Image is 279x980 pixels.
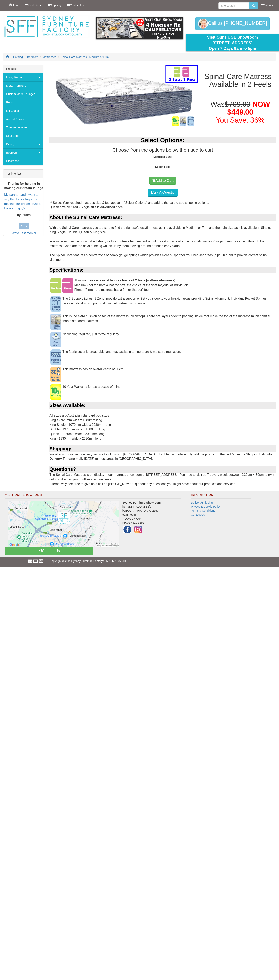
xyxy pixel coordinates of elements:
a: Custom Made Lounges [3,90,43,98]
b: Select Options: [141,137,185,143]
a: Lift Chairs [3,107,43,115]
strong: Sydney Furniture Showroom [122,501,161,504]
a: Moran Furniture [3,81,43,90]
div: ** Select Your required mattress size & feel above in "Select Options" and add to the cart to see... [49,201,276,491]
span: Products [28,4,38,7]
img: 10 Year Warranty [50,384,61,400]
p: Lauren [4,213,43,217]
a: Ask A Question [148,189,178,197]
img: Sydney Furniture Factory [3,15,90,38]
a: Rugs [3,98,43,107]
a: Shipping [44,0,64,10]
font: You Save: 36% [216,116,265,124]
img: Pillow Top [50,314,61,330]
abbr: Phone [122,521,127,524]
button: Add to Cart [149,177,176,185]
img: One Sided [50,332,61,347]
a: Living Room [3,73,43,81]
b: Thanks for helping in making our dream lounge [4,182,43,190]
a: Bedroom [3,148,43,157]
img: Facebook [122,525,132,534]
div: Visit Our HUGE Showroom [STREET_ADDRESS] Open 7 Days 9am to 5pm [189,34,276,51]
a: Contact Us [5,547,93,555]
a: Sydney Furniture Factory [71,559,103,563]
img: Medium Firmness [50,278,61,293]
div: No flipping required, just rotate regularly [49,332,276,341]
a: Products [22,0,44,10]
a: Accent Chairs [3,115,43,123]
li: 0 items [261,3,273,7]
h1: Was [204,100,276,124]
h3: Choose from the options below then add to cart [49,147,276,153]
img: Click to activate map [8,501,119,547]
div: 10 Year Warranty for extra peace of mind [49,384,276,393]
a: Catalog [13,55,23,59]
div: Questions? [49,466,276,473]
div: Medium - not too hard & not too soft, the choice of the vast majority of individuals Firmer (Firm... [49,278,276,296]
img: Firm Firmness [62,278,73,293]
a: Write Testimonial [12,231,36,235]
a: Terms & Conditions [191,509,215,512]
a: Home [6,0,22,10]
a: Mattresses [43,55,56,59]
div: Specifications: [49,267,276,273]
div: Testimonials [3,170,43,178]
a: My partner and I want to say thanks for helping in making our dream lounge. Love you guy’s... [4,193,41,210]
a: Dining [3,140,43,148]
span: Contact Us [70,4,84,7]
span: Home [12,4,19,7]
span: Shipping [50,4,61,7]
div: Products [3,65,43,73]
strong: Mattress Size: [153,155,172,158]
img: 30cm Deep [50,367,61,382]
div: The fabric cover is breathable, and may assist in temperature & moisture regulation. [49,349,276,358]
b: This mattress is available in a choice of 2 feels (softness/firmness): [74,279,176,282]
span: NOW $449.00 [227,100,270,116]
a: Bedroom [27,55,38,59]
a: Sofa Beds [3,132,43,140]
img: 3 Zone Pocket Springs [50,296,61,312]
div: Shipping: [49,445,276,452]
div: About the Spinal Care Mattress: [49,214,276,221]
input: Site search [218,2,249,9]
img: showroom.gif [96,17,183,39]
div: This is the extra cushion on top of the mattress (pillow top). There are layers of extra padding ... [49,314,276,327]
b: Delivery Time: [49,457,71,460]
del: $709.00 [225,100,250,108]
img: Instagram [133,525,143,534]
p: Copyright © 2025 ABN 18621582901 [49,557,230,565]
a: Contact Us [191,513,205,516]
div: The 3 Support Zones (3 Zone) provide extra support whilst you sleep to your heavier areas providi... [49,296,276,310]
h1: Spinal Care Mattress - Available in 2 Feels [204,73,276,88]
a: Clearance [3,157,43,165]
b: by [17,213,21,217]
h2: Information [191,493,251,499]
img: Breathable [50,349,61,365]
a: Theatre Lounges [3,123,43,132]
a: Contact Us [64,0,87,10]
strong: Select Feel: [155,165,171,168]
a: Privacy & Cookie Policy [191,505,221,508]
a: Delivery/Shipping [191,501,213,504]
h2: Visit Our Showroom [5,493,181,499]
div: Sizes Available: [49,402,276,409]
a: Spinal Care Mattress - Medium or Firm [61,55,109,59]
div: This mattress has an overall depth of 30cm [49,367,276,376]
